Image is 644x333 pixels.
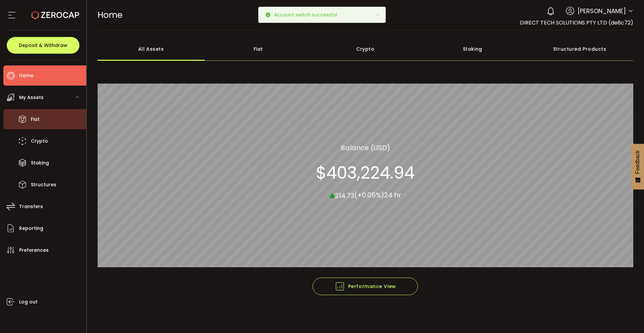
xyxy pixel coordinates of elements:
span: Staking [31,158,49,168]
div: Staking [419,37,526,61]
span: Home [98,9,122,21]
span: Log out [19,297,38,307]
span: Performance View [335,281,396,291]
div: All Assets [98,37,205,61]
span: Structures [31,180,56,190]
div: Fiat [205,37,312,61]
span: Feedback [635,150,641,174]
span: Deposit & Withdraw [19,43,67,48]
span: [PERSON_NAME] [578,6,626,15]
button: Deposit & Withdraw [7,37,79,54]
div: Structured Products [526,37,634,61]
button: Performance View [313,278,418,295]
span: Home [19,71,34,81]
div: Crypto [312,37,419,61]
span: ▴ [330,187,335,201]
span: Crypto [31,136,48,146]
iframe: Chat Widget [610,301,644,333]
section: $403,224.94 [316,162,415,183]
span: 214.73 [335,191,354,200]
button: Feedback - Show survey [631,144,644,189]
span: Preferences [19,245,49,255]
span: 24 hr [384,190,401,200]
span: DIRECT TECH SOLUTIONS PTY LTD (de8c72) [520,19,633,27]
span: Transfers [19,202,43,211]
p: Account switch successful [274,12,342,17]
span: (+0.05%) [354,190,384,200]
span: Reporting [19,224,43,233]
section: Balance (USD) [341,142,390,152]
span: My Assets [19,93,44,102]
span: Fiat [31,114,40,124]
